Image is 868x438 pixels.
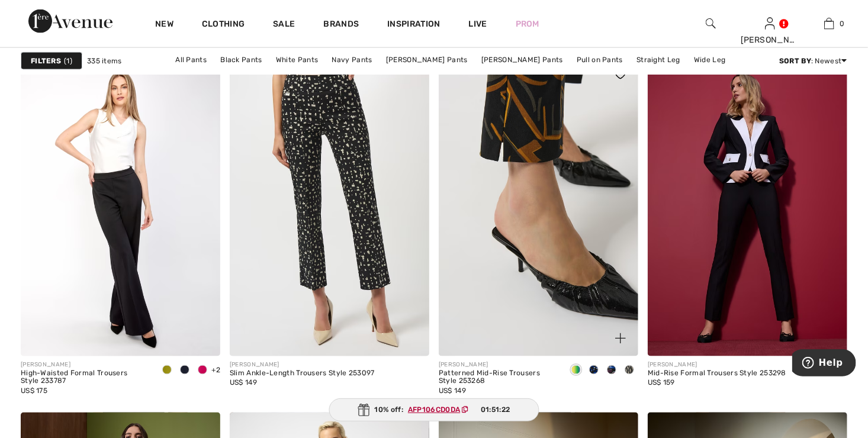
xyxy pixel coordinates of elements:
a: White Pants [270,52,324,67]
div: Black/Royal Sapphire [585,361,603,381]
span: 1 [64,56,72,66]
img: Slim Ankle-Length Trousers Style 253097. Black/moonstone [230,57,429,356]
div: 10% off: [329,398,539,421]
div: Fern [158,361,176,381]
strong: Sort By [779,57,811,65]
img: search the website [706,17,716,31]
iframe: Opens a widget where you can find more information [792,349,856,379]
div: Geranium [194,361,211,381]
div: : Newest [779,56,847,66]
img: Mid-Rise Formal Trousers Style 253298. Black [648,57,847,356]
ins: AFP106CD0DA [408,405,460,414]
img: My Bag [824,17,834,31]
a: New [155,19,173,31]
a: Black Pants [214,52,268,67]
span: US$ 149 [439,387,466,395]
a: Wide Leg [688,52,731,67]
a: Pull on Pants [571,52,629,67]
span: US$ 175 [21,387,47,395]
strong: Filters [31,56,61,66]
div: Black/moonstone [621,361,638,381]
a: [PERSON_NAME] Pants [475,52,569,67]
img: 1ère Avenue [28,9,112,33]
div: Mid-Rise Formal Trousers Style 253298 [648,370,786,378]
a: All Pants [169,52,213,67]
a: Straight Leg [631,52,686,67]
div: [PERSON_NAME] [648,361,786,370]
div: [PERSON_NAME] [439,361,558,370]
a: Prom [516,18,539,30]
span: +2 [211,366,220,375]
div: Multi [603,361,621,381]
div: Slim Ankle-Length Trousers Style 253097 [230,370,375,378]
img: My Info [765,17,775,31]
img: Gift.svg [358,404,370,416]
a: Sign In [765,18,775,29]
div: [PERSON_NAME] [230,361,375,370]
div: [PERSON_NAME] [21,361,149,370]
span: US$ 159 [648,379,675,387]
a: 0 [800,17,858,31]
img: plus_v2.svg [615,333,626,344]
a: Patterned Mid-Rise Trousers Style 253268. Black/Multi [439,57,638,356]
span: US$ 149 [230,379,257,387]
span: 01:51:22 [481,404,510,415]
div: High-Waisted Formal Trousers Style 233787 [21,370,149,387]
a: Clothing [202,19,245,31]
img: High-Waisted Formal Trousers Style 233787. Black [21,57,220,356]
div: Black/Multi [567,361,585,381]
div: [PERSON_NAME] [741,34,799,46]
a: Live [469,18,487,30]
a: Navy Pants [326,52,378,67]
div: Patterned Mid-Rise Trousers Style 253268 [439,370,558,387]
a: [PERSON_NAME] Pants [380,52,474,67]
span: 335 items [87,56,122,66]
span: Inspiration [387,19,440,31]
a: Brands [324,19,359,31]
span: 0 [840,18,845,29]
div: Midnight Blue [176,361,194,381]
a: Sale [273,19,295,31]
